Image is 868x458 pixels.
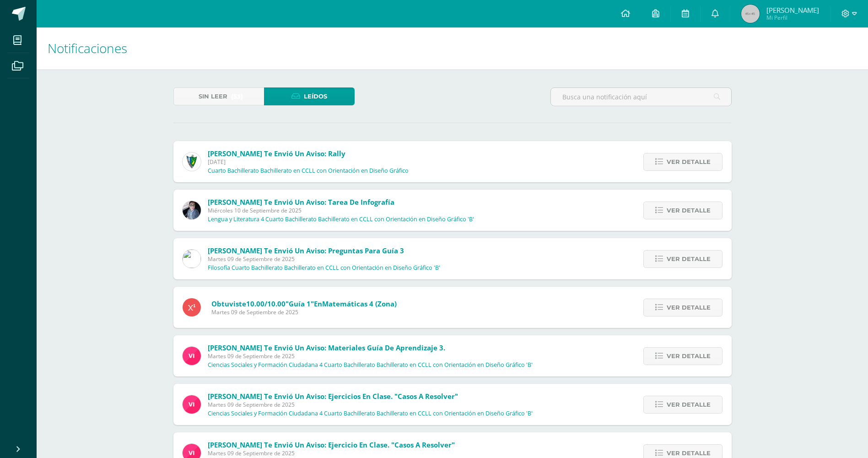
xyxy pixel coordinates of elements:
[208,158,409,166] span: [DATE]
[183,201,201,219] img: 702136d6d401d1cd4ce1c6f6778c2e49.png
[667,251,711,267] span: Ver detalle
[766,5,819,15] span: [PERSON_NAME]
[208,343,445,352] span: [PERSON_NAME] te envió un aviso: Materiales Guía de aprendizaje 3.
[286,299,314,308] span: "Guía 1"
[667,396,711,413] span: Ver detalle
[304,88,327,105] span: Leídos
[264,87,355,105] a: Leídos
[766,14,819,22] span: Mi Perfil
[208,401,533,409] span: Martes 09 de Septiembre de 2025
[208,361,533,369] p: Ciencias Sociales y Formación Ciudadana 4 Cuarto Bachillerato Bachillerato en CCLL con Orientació...
[208,255,440,263] span: Martes 09 de Septiembre de 2025
[208,264,440,272] p: Filosofía Cuarto Bachillerato Bachillerato en CCLL con Orientación en Diseño Gráfico 'B'
[208,440,455,449] span: [PERSON_NAME] te envió un aviso: Ejercicio en clase. "Casos a resolver"
[183,347,201,365] img: bd6d0aa147d20350c4821b7c643124fa.png
[208,410,533,417] p: Ciencias Sociales y Formación Ciudadana 4 Cuarto Bachillerato Bachillerato en CCLL con Orientació...
[741,5,760,23] img: 45x45
[667,348,711,365] span: Ver detalle
[551,88,731,106] input: Busca una notificación aquí
[322,299,397,308] span: Matemáticas 4 (Zona)
[208,392,458,401] span: [PERSON_NAME] te envió un aviso: Ejercicios en Clase. "Casos a resolver"
[667,153,711,170] span: Ver detalle
[173,87,264,105] a: Sin leer(53)
[211,299,397,308] span: Obtuviste en
[231,88,243,105] span: (53)
[246,299,286,308] span: 10.00/10.00
[667,202,711,219] span: Ver detalle
[208,197,394,207] span: [PERSON_NAME] te envió un aviso: Tarea de Infografía
[667,299,711,316] span: Ver detalle
[48,39,127,57] span: Notificaciones
[208,449,533,457] span: Martes 09 de Septiembre de 2025
[208,352,533,360] span: Martes 09 de Septiembre de 2025
[208,167,409,174] p: Cuarto Bachillerato Bachillerato en CCLL con Orientación en Diseño Gráfico
[183,153,201,171] img: 9f174a157161b4ddbe12118a61fed988.png
[199,88,227,105] span: Sin leer
[183,250,201,268] img: 6dfd641176813817be49ede9ad67d1c4.png
[211,308,397,316] span: Martes 09 de Septiembre de 2025
[208,216,474,223] p: Lengua y Literatura 4 Cuarto Bachillerato Bachillerato en CCLL con Orientación en Diseño Gráfico 'B'
[208,246,404,255] span: [PERSON_NAME] te envió un aviso: Preguntas para guía 3
[183,395,201,414] img: bd6d0aa147d20350c4821b7c643124fa.png
[208,207,474,214] span: Miércoles 10 de Septiembre de 2025
[208,149,345,158] span: [PERSON_NAME] te envió un aviso: Rally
